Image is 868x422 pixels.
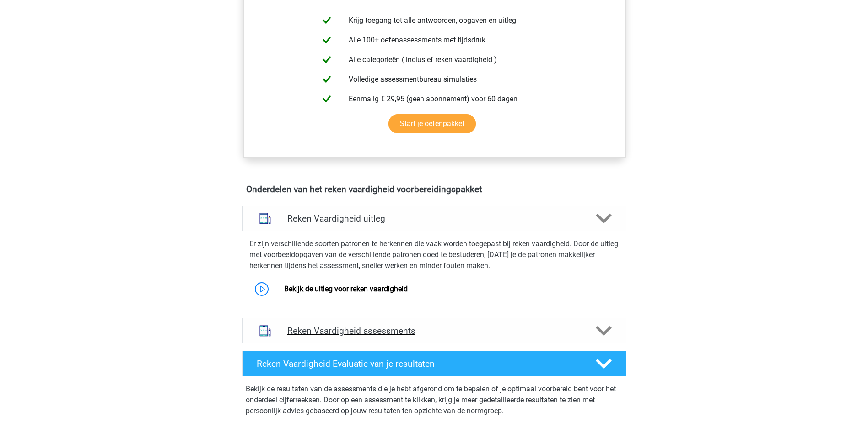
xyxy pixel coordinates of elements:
[238,206,630,231] a: uitleg Reken Vaardigheid uitleg
[246,184,622,195] h4: Onderdelen van het reken vaardigheid voorbereidingspakket
[287,326,581,336] h4: Reken Vaardigheid assessments
[388,114,476,133] a: Start je oefenpakket
[287,213,581,224] h4: Reken Vaardigheid uitleg
[257,359,581,369] h4: Reken Vaardigheid Evaluatie van je resultaten
[238,351,630,376] a: Reken Vaardigheid Evaluatie van je resultaten
[246,384,623,417] p: Bekijk de resultaten van de assessments die je hebt afgerond om te bepalen of je optimaal voorber...
[253,207,277,230] img: reken vaardigheid uitleg
[238,318,630,343] a: assessments Reken Vaardigheid assessments
[284,285,408,293] a: Bekijk de uitleg voor reken vaardigheid
[249,238,619,271] p: Er zijn verschillende soorten patronen te herkennen die vaak worden toegepast bij reken vaardighe...
[253,319,277,343] img: reken vaardigheid assessments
